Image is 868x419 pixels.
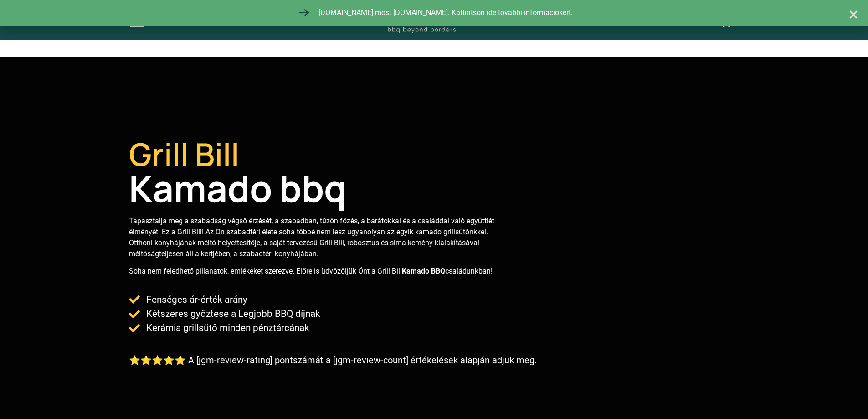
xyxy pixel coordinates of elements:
[129,353,537,367] p: ⭐⭐⭐⭐⭐ A [jgm-review-rating] pontszámát a [jgm-review-count] értékelések alapján adjuk meg.
[129,170,346,207] h1: Kamado bbq
[848,9,859,20] a: Close
[296,5,573,21] a: [DOMAIN_NAME] most [DOMAIN_NAME]. Kattintson ide további információkért.
[144,307,320,321] span: Kétszeres győztese a Legjobb BBQ díjnak
[402,267,445,275] strong: Kamado BBQ
[129,139,239,170] p: Grill Bill
[129,266,501,277] p: Soha nem feledhető pillanatok, emlékeket szerezve. Előre is üdvözöljük Önt a Grill Bill családunk...
[144,321,309,335] span: Kerámia grillsütő minden pénztárcának
[144,293,247,307] span: Fenséges ár-érték arány
[129,216,501,259] p: Tapasztalja meg a szabadság végső érzését, a szabadban, tűzön főzés, a barátokkal és a családdal ...
[316,7,573,18] span: [DOMAIN_NAME] most [DOMAIN_NAME]. Kattintson ide további információkért.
